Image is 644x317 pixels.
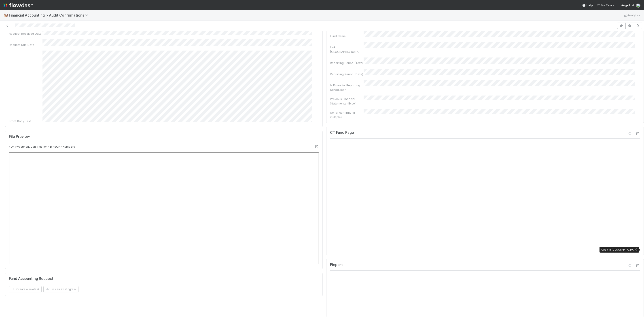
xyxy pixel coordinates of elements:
[330,110,364,119] div: No. of confirms (if multiple)
[330,83,364,92] div: Is Financial Reporting Scheduled?
[596,3,614,7] a: My Tasks
[4,13,8,17] span: 🐿️
[596,3,614,7] span: My Tasks
[330,263,343,267] h5: Finport
[4,1,33,9] img: logo-inverted-e16ddd16eac7371096b0.svg
[330,61,364,65] div: Reporting Period (Text)
[9,134,30,139] h5: File Preview
[9,145,75,148] small: FOF Investment Confirmation - BP SOF - Nabla Bio
[9,286,42,292] button: Create a newtask
[330,45,364,54] div: Link to [GEOGRAPHIC_DATA]
[330,97,364,106] div: Previous Financial Statements (Excel)
[330,34,364,38] div: Fund Name
[43,286,78,292] button: Link an existingtask
[621,3,634,7] span: AngelList
[330,72,364,76] div: Reporting Period (Date)
[9,13,90,17] span: Financial Accounting > Audit Confirmations
[9,119,42,123] div: Front Body Text
[582,3,593,7] div: Help
[623,13,640,18] a: Analytics
[9,43,42,47] div: Request Due Date
[330,130,354,135] h5: CT Fund Page
[9,31,42,36] div: Request Received Date
[9,277,53,281] h5: Fund Accounting Request
[636,3,640,8] img: avatar_d7f67417-030a-43ce-a3ce-a315a3ccfd08.png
